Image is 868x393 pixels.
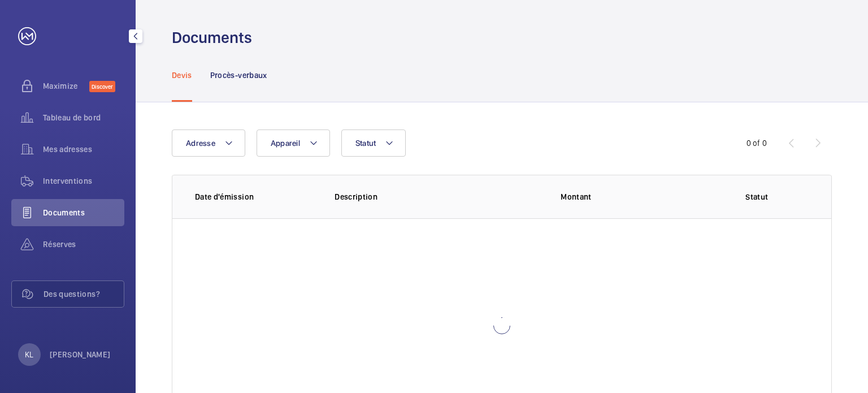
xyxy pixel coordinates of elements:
[257,129,330,157] button: Appareil
[44,288,124,300] span: Des questions?
[335,191,542,202] p: Description
[172,27,252,48] h1: Documents
[43,112,124,123] span: Tableau de bord
[210,70,267,81] p: Procès-verbaux
[43,207,124,218] span: Documents
[50,349,111,360] p: [PERSON_NAME]
[195,191,316,202] p: Date d'émission
[43,239,124,250] span: Réserves
[43,175,124,187] span: Interventions
[355,139,376,148] span: Statut
[25,349,33,360] p: KL
[705,191,809,202] p: Statut
[89,81,115,92] span: Discover
[341,129,406,157] button: Statut
[271,139,300,148] span: Appareil
[172,70,192,81] p: Devis
[747,137,767,149] div: 0 of 0
[43,144,124,155] span: Mes adresses
[43,80,89,92] span: Maximize
[561,191,687,202] p: Montant
[186,139,215,148] span: Adresse
[172,129,245,157] button: Adresse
